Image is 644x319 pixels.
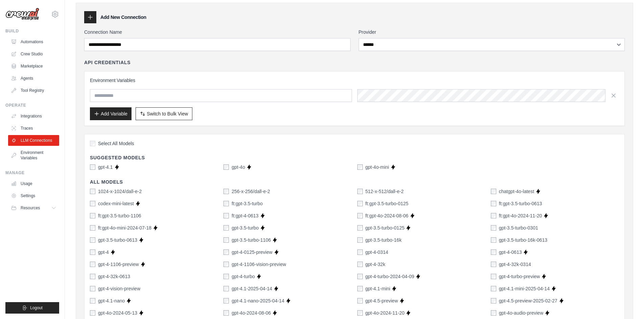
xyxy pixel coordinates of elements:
label: codex-mini-latest [98,200,134,207]
input: gpt-3.5-turbo-0301 [491,225,496,231]
input: ft:gpt-3.5-turbo-0125 [357,201,363,206]
label: gpt-4.1-nano-2025-04-14 [232,297,284,304]
label: gpt-4.1-2025-04-14 [232,285,272,292]
input: gpt-4o-audio-preview [491,310,496,316]
label: gpt-4.1-mini-2025-04-14 [499,285,550,292]
input: gpt-4.1-2025-04-14 [223,286,229,291]
input: gpt-3.5-turbo-1106 [223,237,229,243]
label: gpt-3.5-turbo-1106 [232,237,271,243]
label: gpt-3.5-turbo-0125 [365,224,405,231]
label: gpt-3.5-turbo-16k-0613 [499,237,547,243]
input: gpt-4o-2024-05-13 [90,310,95,316]
label: Provider [359,29,625,35]
label: ft:gpt-3.5-turbo [232,200,263,207]
label: gpt-4.1-mini [365,285,390,292]
input: gpt-4-32k [357,262,363,267]
input: ft:gpt-4-0613 [223,213,229,218]
input: 512-x-512/dall-e-2 [357,189,363,194]
input: gpt-4-1106-preview [90,262,95,267]
label: gpt-4.1-nano [98,297,125,304]
h3: Add New Connection [100,14,146,21]
label: ft:gpt-3.5-turbo-0613 [499,200,542,207]
input: gpt-4.1-nano [90,298,95,303]
input: ft:gpt-3.5-turbo-0613 [491,201,496,206]
label: ft:gpt-4o-2024-08-06 [365,212,409,219]
label: chatgpt-4o-latest [499,188,534,195]
label: 1024-x-1024/dall-e-2 [98,188,142,195]
label: gpt-4-0125-preview [232,249,272,256]
label: gpt-4.1 [98,164,113,170]
label: gpt-4.5-preview [365,297,398,304]
label: gpt-4-turbo [232,273,255,280]
input: 1024-x-1024/dall-e-2 [90,189,95,194]
input: ft:gpt-3.5-turbo [223,201,229,206]
input: ft:gpt-4o-mini-2024-07-18 [90,225,95,231]
input: gpt-4-turbo-preview [491,274,496,279]
input: gpt-3.5-turbo [223,225,229,231]
input: 256-x-256/dall-e-2 [223,189,229,194]
label: gpt-4-1106-preview [98,261,139,268]
a: Automations [8,36,59,47]
input: gpt-4-32k-0613 [90,274,95,279]
input: gpt-4o-2024-11-20 [357,310,363,316]
label: gpt-4-32k-0613 [98,273,130,280]
label: gpt-4-turbo-2024-04-09 [365,273,414,280]
button: Add Variable [90,107,132,120]
input: gpt-4-turbo [223,274,229,279]
label: gpt-4-vision-preview [98,285,140,292]
label: gpt-3.5-turbo-16k [365,237,402,243]
input: gpt-4-0125-preview [223,249,229,255]
input: gpt-4.1-nano-2025-04-14 [223,298,229,303]
label: gpt-4o [232,164,245,170]
h4: API Credentials [84,59,130,66]
label: ft:gpt-4o-2024-11-20 [499,212,542,219]
label: gpt-3.5-turbo-0301 [499,224,538,231]
span: Select All Models [98,140,134,147]
label: gpt-4o-mini [365,164,389,170]
span: Switch to Bulk View [147,110,188,117]
label: 512-x-512/dall-e-2 [365,188,404,195]
input: chatgpt-4o-latest [491,189,496,194]
input: gpt-4.5-preview-2025-02-27 [491,298,496,303]
a: Environment Variables [8,147,59,163]
input: gpt-4 [90,249,95,255]
label: gpt-3.5-turbo-0613 [98,237,137,243]
label: gpt-4-0314 [365,249,388,256]
a: Tool Registry [8,85,59,96]
label: gpt-4o-2024-05-13 [98,310,137,316]
button: Logout [5,302,59,314]
div: Build [5,28,59,34]
div: Manage [5,170,59,176]
label: gpt-4o-2024-08-06 [232,310,271,316]
a: Integrations [8,111,59,122]
input: gpt-4o-2024-08-06 [223,310,229,316]
input: gpt-4o [223,164,229,170]
input: ft:gpt-3.5-turbo-1106 [90,213,95,218]
div: Operate [5,103,59,108]
label: gpt-4 [98,249,109,256]
input: gpt-4-0613 [491,249,496,255]
label: gpt-4o-2024-11-20 [365,310,405,316]
a: Usage [8,178,59,189]
input: gpt-4.1-mini [357,286,363,291]
input: gpt-4-32k-0314 [491,262,496,267]
a: LLM Connections [8,135,59,146]
button: Resources [8,203,59,213]
input: gpt-4o-mini [357,164,363,170]
input: ft:gpt-4o-2024-11-20 [491,213,496,218]
h4: All Models [90,179,619,185]
input: gpt-3.5-turbo-16k-0613 [491,237,496,243]
input: gpt-4-0314 [357,249,363,255]
a: Settings [8,190,59,201]
label: gpt-4-0613 [499,249,522,256]
a: Marketplace [8,61,59,72]
a: Agents [8,73,59,84]
input: ft:gpt-4o-2024-08-06 [357,213,363,218]
input: gpt-4-turbo-2024-04-09 [357,274,363,279]
label: gpt-4-32k-0314 [499,261,531,268]
input: gpt-3.5-turbo-16k [357,237,363,243]
a: Traces [8,123,59,134]
input: gpt-4.1 [90,164,95,170]
label: gpt-4-turbo-preview [499,273,540,280]
label: gpt-4.5-preview-2025-02-27 [499,297,557,304]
